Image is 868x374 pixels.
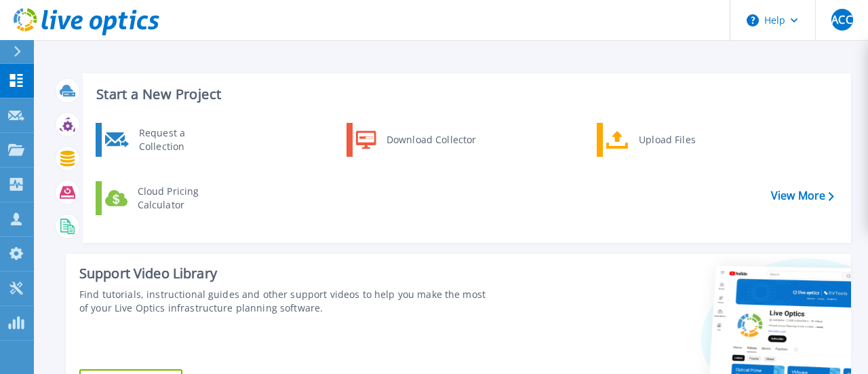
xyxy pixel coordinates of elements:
a: View More [771,189,834,202]
div: Cloud Pricing Calculator [131,185,231,212]
a: Upload Files [597,123,736,157]
span: ACC [831,14,852,25]
div: Find tutorials, instructional guides and other support videos to help you make the most of your L... [79,288,488,315]
div: Download Collector [380,126,482,153]
div: Request a Collection [132,126,231,153]
a: Request a Collection [96,123,235,157]
a: Cloud Pricing Calculator [96,181,235,215]
div: Support Video Library [79,265,488,282]
a: Download Collector [347,123,486,157]
div: Upload Files [632,126,732,153]
h3: Start a New Project [96,87,833,102]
